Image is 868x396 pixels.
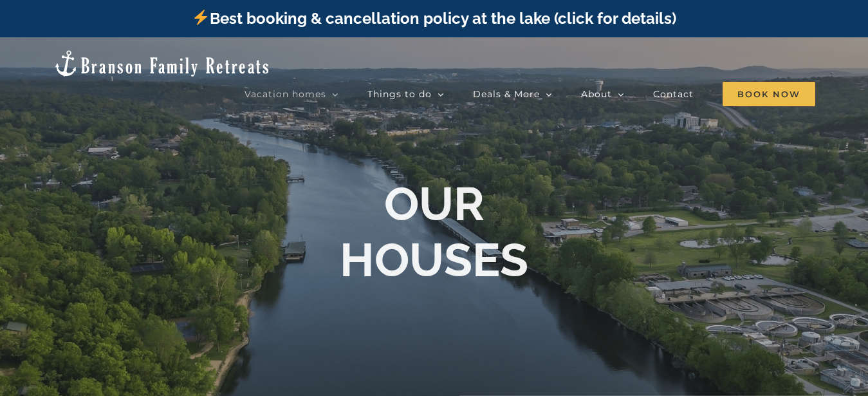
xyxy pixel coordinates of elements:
[473,81,552,107] a: Deals & More
[192,9,676,28] a: Best booking & cancellation policy at the lake (click for details)
[245,81,338,107] a: Vacation homes
[245,90,326,99] span: Vacation homes
[245,81,815,107] nav: Main Menu
[193,10,208,25] img: ⚡️
[340,176,528,287] b: OUR HOUSES
[653,90,694,99] span: Contact
[581,90,612,99] span: About
[367,90,432,99] span: Things to do
[53,49,271,78] img: Branson Family Retreats Logo
[723,81,815,107] a: Book Now
[367,81,444,107] a: Things to do
[723,82,815,106] span: Book Now
[473,90,540,99] span: Deals & More
[581,81,624,107] a: About
[653,81,694,107] a: Contact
